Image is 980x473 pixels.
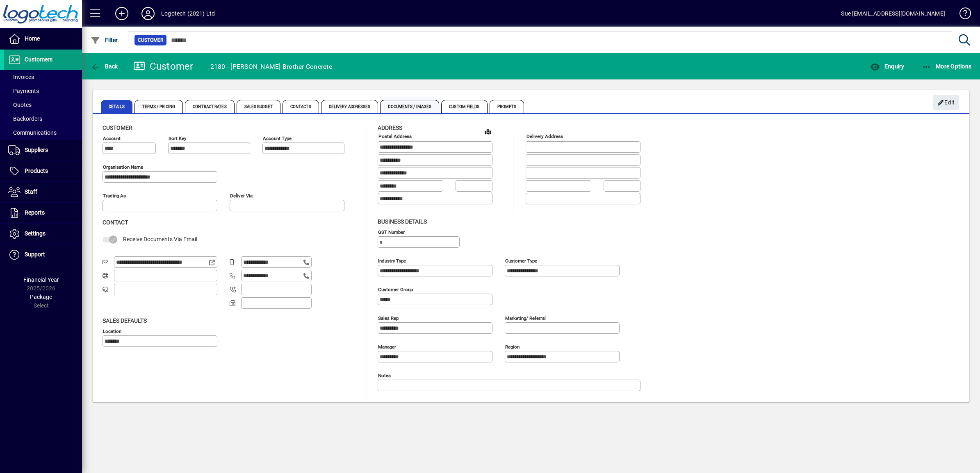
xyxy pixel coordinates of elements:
[4,182,82,202] a: Staff
[868,59,906,74] button: Enquiry
[4,98,82,112] a: Quotes
[103,193,126,199] mat-label: Trading as
[378,372,391,378] mat-label: Notes
[109,6,135,21] button: Add
[4,126,82,140] a: Communications
[89,59,120,74] button: Back
[378,229,405,235] mat-label: GST Number
[933,95,959,110] button: Edit
[103,136,121,141] mat-label: Account
[378,258,406,263] mat-label: Industry type
[4,84,82,98] a: Payments
[103,317,147,324] span: Sales defaults
[138,36,163,44] span: Customer
[441,100,487,113] span: Custom Fields
[4,70,82,84] a: Invoices
[505,258,537,263] mat-label: Customer type
[920,59,974,74] button: More Options
[953,2,970,28] a: Knowledge Base
[841,7,945,20] div: Sue [EMAIL_ADDRESS][DOMAIN_NAME]
[505,315,546,321] mat-label: Marketing/ Referral
[25,35,40,42] span: Home
[321,100,378,113] span: Delivery Addresses
[8,74,34,80] span: Invoices
[922,63,972,70] span: More Options
[25,230,46,237] span: Settings
[134,100,183,113] span: Terms / Pricing
[870,63,904,70] span: Enquiry
[378,315,399,321] mat-label: Sales rep
[103,164,143,170] mat-label: Organisation name
[4,140,82,161] a: Suppliers
[490,100,524,113] span: Prompts
[25,167,48,174] span: Products
[30,294,52,300] span: Package
[8,102,32,108] span: Quotes
[8,88,39,94] span: Payments
[4,224,82,244] a: Settings
[237,100,280,113] span: Sales Budget
[210,60,332,73] div: 2180 - [PERSON_NAME] Brother Concrete
[283,100,319,113] span: Contacts
[89,33,120,48] button: Filter
[378,344,396,349] mat-label: Manager
[378,124,402,131] span: Address
[82,59,127,74] app-page-header-button: Back
[505,344,520,349] mat-label: Region
[25,147,48,153] span: Suppliers
[103,124,132,131] span: Customer
[91,37,118,43] span: Filter
[8,115,42,122] span: Backorders
[185,100,234,113] span: Contract Rates
[23,276,59,283] span: Financial Year
[263,136,292,141] mat-label: Account Type
[230,193,253,199] mat-label: Deliver via
[378,218,427,225] span: Business details
[4,161,82,181] a: Products
[25,251,45,258] span: Support
[135,6,161,21] button: Profile
[380,100,439,113] span: Documents / Images
[101,100,132,113] span: Details
[123,236,197,242] span: Receive Documents Via Email
[25,209,45,216] span: Reports
[25,56,52,63] span: Customers
[378,286,413,292] mat-label: Customer group
[103,219,128,226] span: Contact
[4,29,82,49] a: Home
[169,136,186,141] mat-label: Sort key
[133,60,194,73] div: Customer
[4,203,82,223] a: Reports
[481,125,495,138] a: View on map
[4,244,82,265] a: Support
[937,96,955,109] span: Edit
[4,112,82,126] a: Backorders
[103,328,121,334] mat-label: Location
[25,188,37,195] span: Staff
[161,7,215,20] div: Logotech (2021) Ltd
[8,129,57,136] span: Communications
[91,63,118,70] span: Back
